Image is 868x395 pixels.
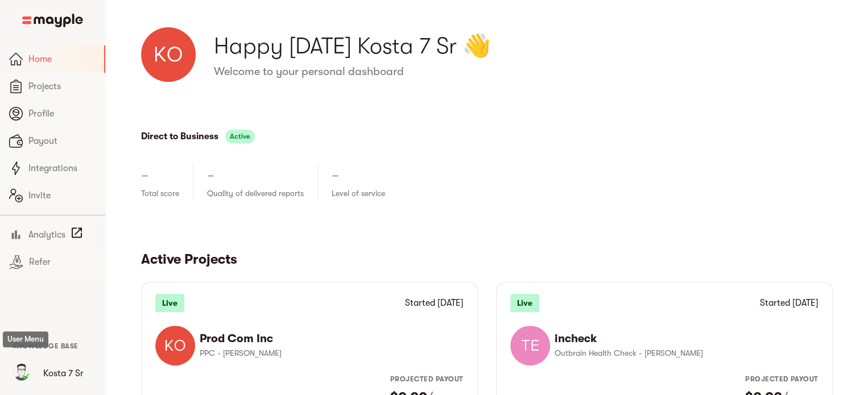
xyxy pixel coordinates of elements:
button: Direct to Business [141,128,218,144]
h6: incheck [555,331,809,346]
p: Live [510,294,539,312]
img: 2CQEkbZQvmRlJ9b25iMc [510,326,550,365]
span: Active [225,130,255,143]
span: Projected payout [745,370,819,388]
h4: - [141,164,148,186]
img: iEXzbVewTFGTe0EgyebK [155,326,195,365]
h4: - [332,164,339,186]
h4: - [207,164,214,186]
h3: Happy [DATE] Kosta 7 Sr 👋 [214,30,833,62]
p: Live [155,294,184,312]
span: Projected payout [390,370,464,388]
p: Kosta 7 Sr [43,367,84,380]
h6: Prod Com Inc [200,331,454,346]
img: Main logo [22,14,83,27]
span: Profile [28,107,96,120]
span: Integrations [28,161,96,175]
span: Invite [28,189,96,202]
span: Refer [29,255,96,269]
h6: Welcome to your personal dashboard [214,64,833,79]
h5: Active Projects [141,250,833,268]
a: Knowledge Base [13,341,78,350]
div: This program is active. You will be assigned new clients. [225,130,255,143]
iframe: Chat Widget [811,340,868,395]
p: PPC - [PERSON_NAME] [200,346,454,360]
img: Kosta 7 Sr Terziski [141,27,196,82]
img: eB5yhT5ORUKibaUHOgNr [10,362,33,385]
p: Level of service [332,186,385,200]
p: Outbrain Health Check - [PERSON_NAME] [555,346,809,360]
p: Started [DATE] [760,296,819,310]
span: Projects [28,80,96,93]
span: Payout [28,134,96,148]
span: Knowledge Base [13,342,78,350]
p: Quality of delivered reports [207,186,304,200]
p: Started [DATE] [405,296,464,310]
span: Home [28,52,95,66]
p: Total score [141,186,179,200]
span: Analytics [28,228,65,242]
